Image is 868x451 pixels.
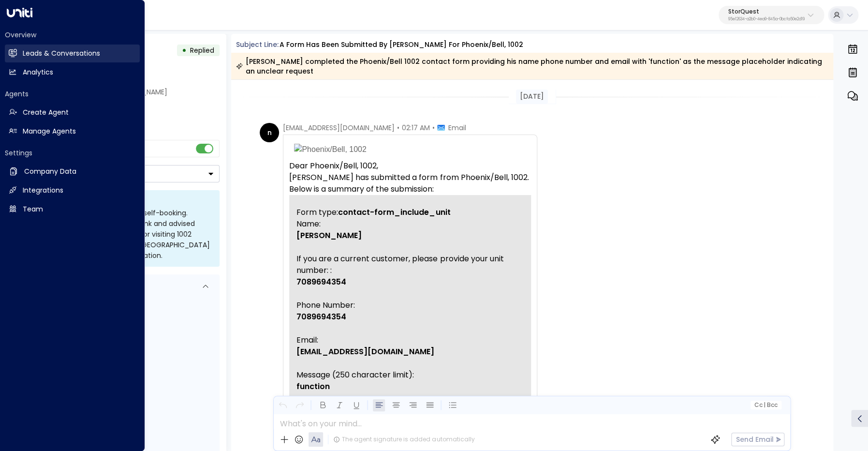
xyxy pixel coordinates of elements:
[728,9,805,15] p: StorQuest
[5,181,140,199] a: Integrations
[338,207,450,218] span: contact-form_include_unit
[432,123,435,133] span: •
[280,40,523,50] div: A form has been submitted by [PERSON_NAME] for Phoenix/Bell, 1002
[296,311,346,323] span: 7089694354
[5,163,140,180] a: Company Data
[516,90,548,104] div: [DATE]
[5,89,140,99] h2: Agents
[289,160,531,172] p: Dear Phoenix/Bell, 1002,
[402,123,430,133] span: 02:17 AM
[5,104,140,121] a: Create Agent
[289,172,531,195] p: [PERSON_NAME] has submitted a form from Phoenix/Bell, 1002. Below is a summary of the submission:
[5,148,140,158] h2: Settings
[23,126,76,136] h2: Manage Agents
[260,123,279,142] div: n
[296,346,434,358] span: [EMAIL_ADDRESS][DOMAIN_NAME]
[296,276,346,288] span: 7089694354
[754,402,778,408] span: Cc Bcc
[5,200,140,218] a: Team
[764,402,765,408] span: |
[719,6,824,24] button: StorQuest95e12634-a2b0-4ea9-845a-0bcfa50e2d19
[23,185,63,195] h2: Integrations
[182,42,187,59] div: •
[397,123,399,133] span: •
[190,45,214,55] span: Replied
[5,45,140,62] a: Leads & Conversations
[296,381,330,392] span: function
[23,204,43,214] h2: Team
[333,435,474,444] div: The agent signature is added automatically
[5,63,140,81] a: Analytics
[277,399,289,411] button: Undo
[296,230,362,241] span: [PERSON_NAME]
[448,123,466,133] span: Email
[728,17,805,21] p: 95e12634-a2b0-4ea9-845a-0bcfa50e2d19
[5,30,140,40] h2: Overview
[294,144,526,155] img: Phoenix/Bell, 1002
[236,40,279,49] span: Subject Line:
[23,107,69,118] h2: Create Agent
[283,123,395,133] span: [EMAIL_ADDRESS][DOMAIN_NAME]
[750,401,781,410] button: Cc|Bcc
[5,122,140,140] a: Manage Agents
[23,48,100,59] h2: Leads & Conversations
[24,166,76,177] h2: Company Data
[296,195,450,218] span: Form type:
[236,57,828,76] div: [PERSON_NAME] completed the Phoenix/Bell 1002 contact form providing his name phone number and em...
[296,218,524,404] p: Name: If you are a current customer, please provide your unit number: : Phone Number: Email: Mess...
[294,399,306,411] button: Redo
[23,67,53,77] h2: Analytics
